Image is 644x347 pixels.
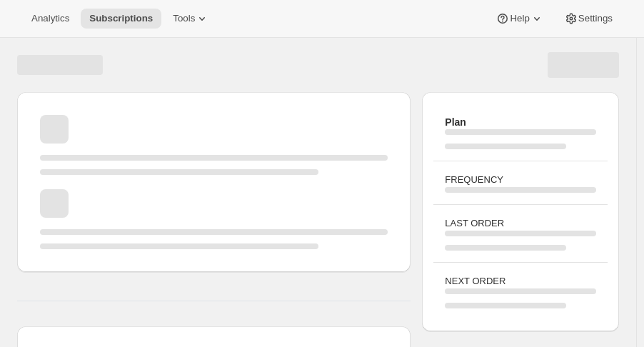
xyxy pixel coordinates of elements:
h3: LAST ORDER [445,216,596,231]
span: Analytics [31,13,69,24]
h2: Plan [445,115,596,129]
button: Settings [555,9,621,29]
span: Help [510,13,529,24]
span: Settings [578,13,613,24]
span: Tools [173,13,195,24]
h3: NEXT ORDER [445,274,596,288]
button: Tools [164,9,218,29]
button: Help [487,9,552,29]
button: Analytics [23,9,78,29]
button: Subscriptions [81,9,161,29]
span: Subscriptions [89,13,153,24]
h3: FREQUENCY [445,173,596,187]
